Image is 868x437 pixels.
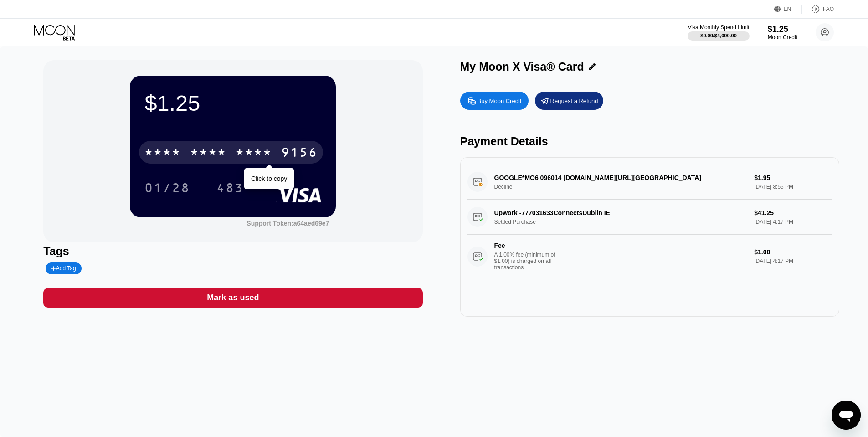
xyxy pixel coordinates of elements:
[494,242,558,249] div: Fee
[823,6,834,12] div: FAQ
[46,262,81,274] div: Add Tag
[467,235,832,278] div: FeeA 1.00% fee (minimum of $1.00) is charged on all transactions$1.00[DATE] 4:17 PM
[281,146,318,161] div: 9156
[51,265,76,272] div: Add Tag
[43,288,422,308] div: Mark as used
[478,97,522,105] div: Buy Moon Credit
[210,176,251,199] div: 483
[768,25,797,41] div: $1.25Moon Credit
[700,33,737,38] div: $0.00 / $4,000.00
[247,220,329,227] div: Support Token: a64aed69e7
[768,25,797,34] div: $1.25
[216,182,244,196] div: 483
[494,252,563,271] div: A 1.00% fee (minimum of $1.00) is charged on all transactions
[802,5,834,14] div: FAQ
[251,175,287,182] div: Click to copy
[784,6,791,12] div: EN
[754,248,832,256] div: $1.00
[535,92,603,110] div: Request a Refund
[768,34,797,41] div: Moon Credit
[460,135,839,148] div: Payment Details
[832,401,861,430] iframe: Button to launch messaging window
[43,245,422,258] div: Tags
[688,24,749,31] div: Visa Monthly Spend Limit
[460,92,529,110] div: Buy Moon Credit
[460,60,584,73] div: My Moon X Visa® Card
[144,90,321,116] div: $1.25
[774,5,802,14] div: EN
[550,97,598,105] div: Request a Refund
[207,293,259,303] div: Mark as used
[138,176,197,199] div: 01/28
[688,24,749,41] div: Visa Monthly Spend Limit$0.00/$4,000.00
[247,220,329,227] div: Support Token:a64aed69e7
[144,182,190,196] div: 01/28
[754,258,832,264] div: [DATE] 4:17 PM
